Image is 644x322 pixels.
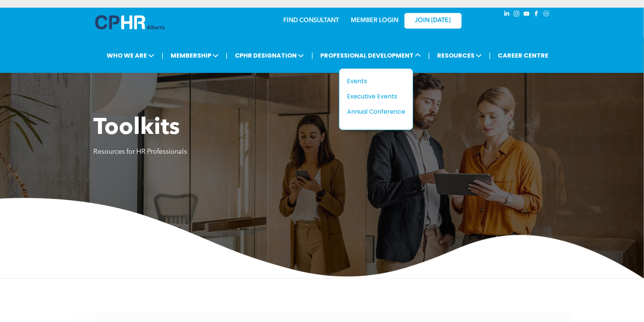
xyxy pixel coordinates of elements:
span: PROFESSIONAL DEVELOPMENT [318,48,423,63]
li: | [226,48,228,63]
div: Executive Events [347,92,400,101]
span: Toolkits [94,117,180,140]
img: A blue and white logo for cp alberta [95,15,165,29]
li: | [161,48,163,63]
a: youtube [523,10,531,20]
li: | [312,48,313,63]
a: Social network [542,10,551,20]
li: | [489,48,491,63]
a: instagram [513,10,521,20]
span: RESOURCES [435,48,484,63]
a: FIND CONSULTANT [284,18,339,24]
span: Resources for HR Professionals [94,148,187,155]
div: Events [347,76,400,86]
a: Executive Events [347,92,405,101]
span: MEMBERSHIP [168,48,221,63]
div: Annual Conference [347,107,400,116]
a: JOIN [DATE] [404,13,462,29]
a: CAREER CENTRE [496,48,551,63]
a: linkedin [503,10,511,20]
a: Events [347,76,405,86]
a: facebook [532,10,541,20]
span: WHO WE ARE [104,48,157,63]
span: CPHR DESIGNATION [233,48,307,63]
li: | [428,48,430,63]
a: MEMBER LOGIN [351,18,398,24]
a: Annual Conference [347,107,405,116]
span: JOIN [DATE] [415,17,451,24]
